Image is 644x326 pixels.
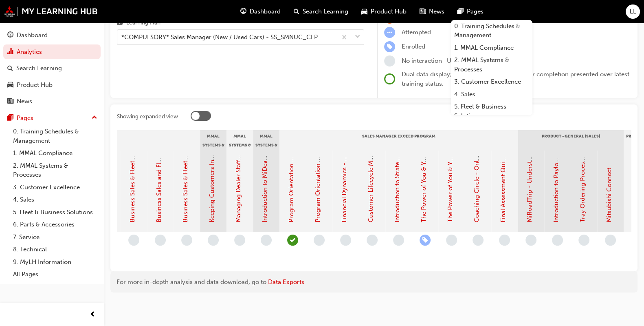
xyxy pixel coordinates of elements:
div: Sales Manager Exceed Program [279,130,518,151]
span: learningRecordVerb_NONE-icon [384,55,395,67]
a: Introduction to MiDealerAssist [261,137,268,222]
a: 6. Parts & Accessories [10,218,101,231]
span: news-icon [7,98,13,105]
span: learningRecordVerb_NONE-icon [367,235,378,246]
a: Search Learning [3,61,101,76]
a: 4. Sales [10,193,101,206]
span: learningRecordVerb_ATTEND-icon [287,235,298,246]
span: search-icon [294,7,299,17]
a: All Pages [10,268,101,281]
span: Search Learning [303,7,348,16]
a: news-iconNews [413,3,451,20]
button: Pages [3,111,101,126]
a: 2. MMAL Systems & Processes [10,160,101,181]
span: News [429,7,444,16]
span: No interaction · Unenrolled [402,57,478,64]
span: learningRecordVerb_NONE-icon [155,235,166,246]
a: pages-iconPages [451,3,490,20]
a: News [3,94,101,109]
a: 0. Training Schedules & Management [10,125,101,147]
a: guage-iconDashboard [234,3,287,20]
span: up-icon [92,113,97,123]
span: learningRecordVerb_NONE-icon [605,235,616,246]
a: 5. Fleet & Business Solutions [451,100,532,122]
span: learningRecordVerb_NONE-icon [314,235,325,246]
span: pages-icon [7,115,13,122]
a: Product Hub [3,78,101,93]
div: MMAL Systems & Processes - Management [226,130,253,151]
span: car-icon [7,82,13,89]
a: Mitsubishi Connect [605,168,613,222]
img: mmal [4,6,98,17]
span: learningRecordVerb_ENROLL-icon [420,235,431,246]
span: learningRecordVerb_NONE-icon [446,235,457,246]
span: learningRecordVerb_NONE-icon [499,235,510,246]
div: Pages [17,113,33,123]
span: news-icon [420,7,426,17]
a: Managing Dealer Staff SAP Records [235,123,242,222]
span: learningRecordVerb_NONE-icon [234,235,245,246]
span: Dual data display; a green ring indicates a prior completion presented over latest training status. [402,71,629,87]
a: 3. Customer Excellence [451,75,532,88]
span: prev-icon [90,310,96,320]
a: 4. Sales [451,88,532,101]
span: chart-icon [7,49,13,56]
a: 8. Technical [10,243,101,256]
button: LL [626,4,640,19]
div: Product - General (Sales) [518,130,624,151]
a: 1. MMAL Compliance [10,147,101,160]
span: search-icon [7,65,13,72]
span: car-icon [361,7,367,17]
span: learningRecordVerb_NONE-icon [473,235,484,246]
span: pages-icon [457,7,464,17]
span: Product Hub [371,7,407,16]
span: Enrolled [402,43,425,50]
a: 3. Customer Excellence [10,181,101,194]
span: Attempted [402,29,431,36]
span: learningRecordVerb_NONE-icon [552,235,563,246]
span: Dashboard [250,7,281,16]
div: Search Learning [16,64,62,73]
span: guage-icon [7,32,13,39]
span: learningRecordVerb_NONE-icon [208,235,219,246]
span: LL [630,7,636,16]
div: Showing expanded view [117,113,178,121]
span: learningRecordVerb_NONE-icon [181,235,192,246]
div: News [17,97,32,106]
a: Data Exports [268,278,304,286]
a: 5. Fleet & Business Solutions [10,206,101,219]
a: Introduction to Payload and Towing Capacities [552,90,560,222]
a: 9. MyLH Information [10,256,101,268]
div: Product Hub [17,80,53,90]
div: For more in-depth analysis and data download, go to [116,277,631,287]
span: learningRecordVerb_NONE-icon [128,235,139,246]
button: DashboardAnalyticsSearch LearningProduct HubNews [3,26,101,111]
span: learningRecordVerb_ATTEMPT-icon [384,27,395,38]
span: learningRecordVerb_NONE-icon [340,235,351,246]
span: down-icon [355,32,360,42]
span: learningRecordVerb_ENROLL-icon [384,41,395,52]
a: 0. Training Schedules & Management [451,20,532,42]
span: learningRecordVerb_NONE-icon [525,235,536,246]
span: learningRecordVerb_NONE-icon [393,235,404,246]
div: MMAL Systems & Processes - General [253,130,279,151]
span: learningRecordVerb_NONE-icon [578,235,589,246]
div: MMAL Systems & Processes - Customer [200,130,226,151]
span: learningRecordVerb_NONE-icon [261,235,272,246]
span: learningplan-icon [117,20,123,27]
div: Dashboard [17,31,48,40]
span: Pages [467,7,484,16]
a: car-iconProduct Hub [355,3,413,20]
a: Dashboard [3,28,101,43]
a: search-iconSearch Learning [287,3,355,20]
a: 7. Service [10,231,101,244]
div: *COMPULSORY* Sales Manager (New / Used Cars) - SS_SMNUC_CLP [121,33,318,42]
a: 1. MMAL Compliance [451,42,532,54]
span: guage-icon [240,7,246,17]
a: 2. MMAL Systems & Processes [451,54,532,75]
a: Analytics [3,44,101,60]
